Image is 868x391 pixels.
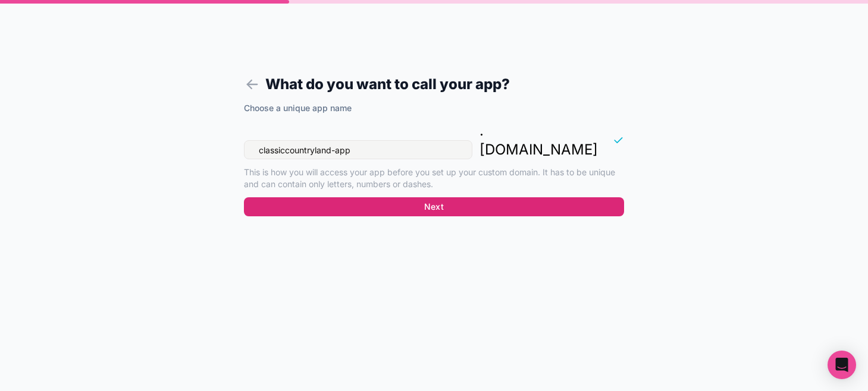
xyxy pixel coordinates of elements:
[480,121,598,159] p: . [DOMAIN_NAME]
[244,166,624,190] p: This is how you will access your app before you set up your custom domain. It has to be unique an...
[244,74,624,95] h1: What do you want to call your app?
[244,140,472,159] input: classiccountryland
[244,102,352,114] label: Choose a unique app name
[244,197,624,216] button: Next
[828,351,856,379] div: Open Intercom Messenger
